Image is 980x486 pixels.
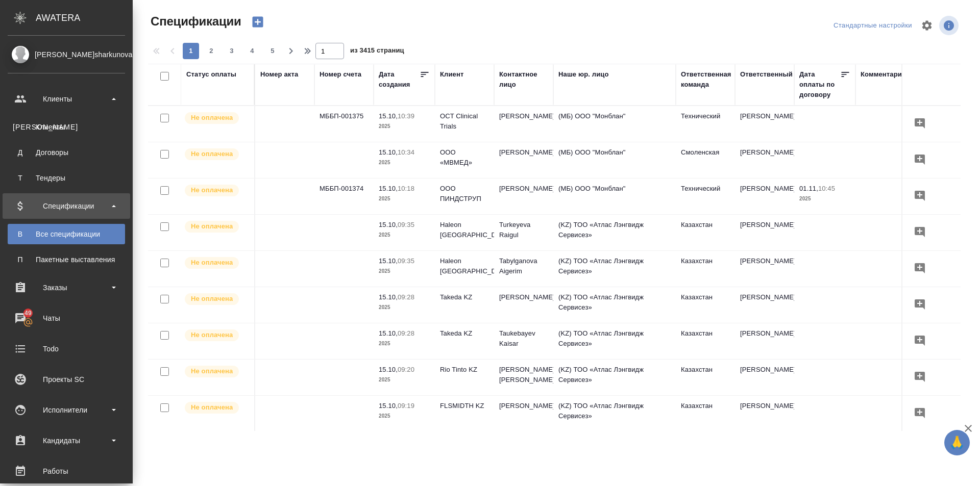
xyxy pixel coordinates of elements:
p: 15.10, [379,329,398,337]
div: [PERSON_NAME]sharkunova [8,49,125,60]
div: Клиенты [13,122,120,132]
td: [PERSON_NAME] [494,142,553,178]
span: из 3415 страниц [350,44,404,59]
td: (KZ) ТОО «Атлас Лэнгвидж Сервисез» [553,323,676,359]
div: AWATERA [36,8,133,28]
td: [PERSON_NAME] [PERSON_NAME] [494,360,553,395]
td: [PERSON_NAME] [735,396,794,431]
button: 5 [264,43,281,59]
p: 2025 [379,121,430,132]
div: split button [831,18,915,34]
p: 09:28 [398,329,414,337]
td: [PERSON_NAME] [735,178,794,214]
td: [PERSON_NAME] [735,251,794,287]
p: 2025 [379,339,430,349]
td: Tabylganova Aigerim [494,251,553,287]
span: 5 [264,46,281,56]
p: 09:28 [398,293,414,301]
td: [PERSON_NAME] [494,106,553,142]
td: [PERSON_NAME] [735,360,794,395]
a: ВВсе спецификации [8,224,125,244]
td: Казахстан [676,323,735,359]
p: 01.11, [799,185,818,192]
td: МББП-001375 [314,106,374,142]
span: 2 [203,46,219,56]
p: 2025 [379,375,430,385]
span: 3 [224,46,240,56]
p: Haleon [GEOGRAPHIC_DATA] [440,220,489,240]
div: Чаты [8,311,125,326]
div: Ответственная команда [681,69,731,90]
p: 09:35 [398,257,414,265]
p: Не оплачена [191,113,233,123]
p: 10:34 [398,148,414,156]
td: Технический [676,106,735,142]
p: Rio Tinto KZ [440,365,489,375]
a: Работы [3,458,130,484]
td: (KZ) ТОО «Атлас Лэнгвидж Сервисез» [553,360,676,395]
p: 10:18 [398,185,414,192]
div: Договоры [13,147,120,158]
div: Клиент [440,69,463,80]
a: [PERSON_NAME]Клиенты [8,117,125,137]
div: Клиенты [8,91,125,107]
p: Takeda KZ [440,292,489,302]
p: 15.10, [379,257,398,265]
td: (МБ) ООО "Монблан" [553,178,676,214]
span: Настроить таблицу [915,13,939,38]
p: Не оплачена [191,402,233,413]
a: Todo [3,336,130,362]
p: 2025 [379,230,430,240]
p: Не оплачена [191,330,233,340]
p: 15.10, [379,221,398,228]
td: (KZ) ТОО «Атлас Лэнгвидж Сервисез» [553,396,676,431]
div: Комментарий [861,69,906,80]
span: 49 [18,308,38,318]
p: Не оплачена [191,185,233,195]
td: Казахстан [676,251,735,287]
p: Не оплачена [191,366,233,376]
td: [PERSON_NAME] [494,178,553,214]
td: Казахстан [676,215,735,250]
div: Контактное лицо [499,69,548,90]
div: Проекты SC [8,372,125,387]
td: [PERSON_NAME] [494,287,553,323]
td: [PERSON_NAME] [735,287,794,323]
p: 10:39 [398,112,414,120]
td: Казахстан [676,287,735,323]
p: ООО «МВМЕД» [440,147,489,168]
p: 2025 [799,194,850,204]
button: 2 [203,43,219,59]
td: Turkeyeva Raigul [494,215,553,250]
div: Ответственный [740,69,793,80]
div: Спецификации [8,198,125,214]
td: (МБ) ООО "Монблан" [553,142,676,178]
td: (KZ) ТОО «Атлас Лэнгвидж Сервисез» [553,251,676,287]
a: ДДоговоры [8,142,125,163]
p: ООО ПИНДСТРУП [440,184,489,204]
p: 2025 [379,266,430,276]
p: OCT Clinical Trials [440,111,489,132]
div: Дата создания [379,69,420,90]
td: [PERSON_NAME] [735,323,794,359]
td: Taukebayev Kaisar [494,323,553,359]
div: Todo [8,341,125,356]
td: [PERSON_NAME] [735,215,794,250]
div: Работы [8,464,125,479]
span: Посмотреть информацию [939,16,961,35]
td: Казахстан [676,360,735,395]
div: Тендеры [13,173,120,183]
p: Haleon [GEOGRAPHIC_DATA] [440,256,489,276]
p: 15.10, [379,148,398,156]
p: 15.10, [379,366,398,373]
td: [PERSON_NAME] [494,396,553,431]
span: 4 [244,46,260,56]
td: Смоленская [676,142,735,178]
p: 15.10, [379,402,398,410]
p: 2025 [379,194,430,204]
td: Казахстан [676,396,735,431]
p: 2025 [379,302,430,313]
p: 09:35 [398,221,414,228]
div: Статус оплаты [186,69,236,80]
div: Все спецификации [13,229,120,239]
